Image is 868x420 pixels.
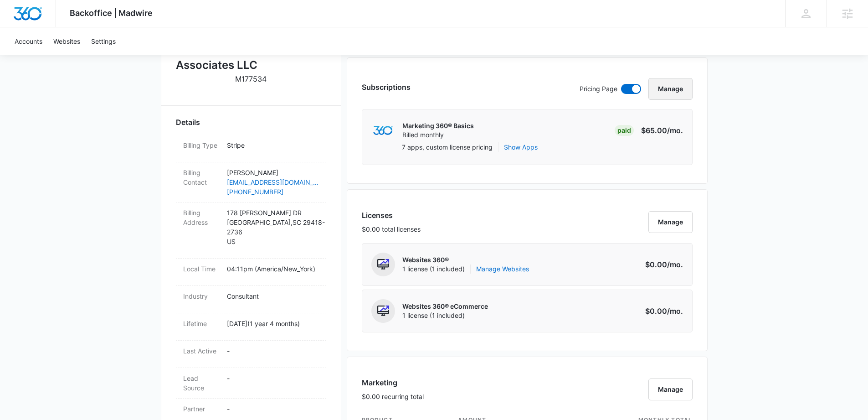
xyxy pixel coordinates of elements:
[227,373,319,383] p: -
[227,187,319,197] a: [PHONE_NUMBER]
[640,259,683,270] p: $0.00
[176,117,200,128] span: Details
[70,8,153,18] span: Backoffice | Madwire
[235,73,267,84] p: M177534
[183,291,220,301] dt: Industry
[227,140,319,150] p: Stripe
[648,211,693,233] button: Manage
[476,264,529,274] a: Manage Websites
[362,224,421,234] p: $0.00 total licenses
[227,264,319,274] p: 04:11pm ( America/New_York )
[176,135,326,162] div: Billing TypeStripe
[176,341,326,368] div: Last Active-
[25,53,32,60] img: tab_domain_overview_orange.svg
[227,291,319,301] p: Consultant
[35,54,82,60] div: Domain Overview
[176,162,326,202] div: Billing Contact[PERSON_NAME][EMAIL_ADDRESS][DOMAIN_NAME][PHONE_NUMBER]
[24,24,100,31] div: Domain: [DOMAIN_NAME]
[667,306,683,316] span: /mo.
[183,319,220,328] dt: Lifetime
[615,125,634,136] div: Paid
[580,84,617,94] p: Pricing Page
[402,264,529,274] span: 1 license (1 included)
[176,202,326,259] div: Billing Address178 [PERSON_NAME] DR[GEOGRAPHIC_DATA],SC 29418-2736US
[402,302,488,311] p: Websites 360® eCommerce
[667,260,683,269] span: /mo.
[227,208,319,246] p: 178 [PERSON_NAME] DR [GEOGRAPHIC_DATA] , SC 29418-2736 US
[176,368,326,399] div: Lead Source-
[48,27,86,55] a: Websites
[362,392,424,401] p: $0.00 recurring total
[176,41,326,73] h2: [PERSON_NAME] & Associates LLC
[9,27,48,55] a: Accounts
[91,53,98,60] img: tab_keywords_by_traffic_grey.svg
[227,346,319,356] p: -
[402,142,493,152] p: 7 apps, custom license pricing
[640,306,683,316] p: $0.00
[15,15,22,22] img: logo_orange.svg
[362,377,424,388] h3: Marketing
[227,177,319,187] a: [EMAIL_ADDRESS][DOMAIN_NAME]
[183,140,220,150] dt: Billing Type
[26,15,45,22] div: v 4.0.25
[183,264,220,274] dt: Local Time
[183,208,220,227] dt: Billing Address
[667,126,683,135] span: /mo.
[362,210,421,221] h3: Licenses
[86,27,121,55] a: Settings
[402,130,474,140] p: Billed monthly
[227,319,319,328] p: [DATE] ( 1 year 4 months )
[227,404,319,414] p: -
[183,168,220,187] dt: Billing Contact
[183,373,220,393] dt: Lead Source
[183,404,220,414] dt: Partner
[402,255,529,264] p: Websites 360®
[648,379,693,400] button: Manage
[373,126,393,135] img: marketing360Logo
[227,168,319,177] p: [PERSON_NAME]
[402,311,488,320] span: 1 license (1 included)
[183,346,220,356] dt: Last Active
[402,121,474,130] p: Marketing 360® Basics
[176,259,326,286] div: Local Time04:11pm (America/New_York)
[176,313,326,341] div: Lifetime[DATE](1 year 4 months)
[504,142,538,152] button: Show Apps
[648,78,693,100] button: Manage
[640,125,683,136] p: $65.00
[176,286,326,313] div: IndustryConsultant
[101,54,154,60] div: Keywords by Traffic
[362,82,411,93] h3: Subscriptions
[15,24,22,31] img: website_grey.svg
